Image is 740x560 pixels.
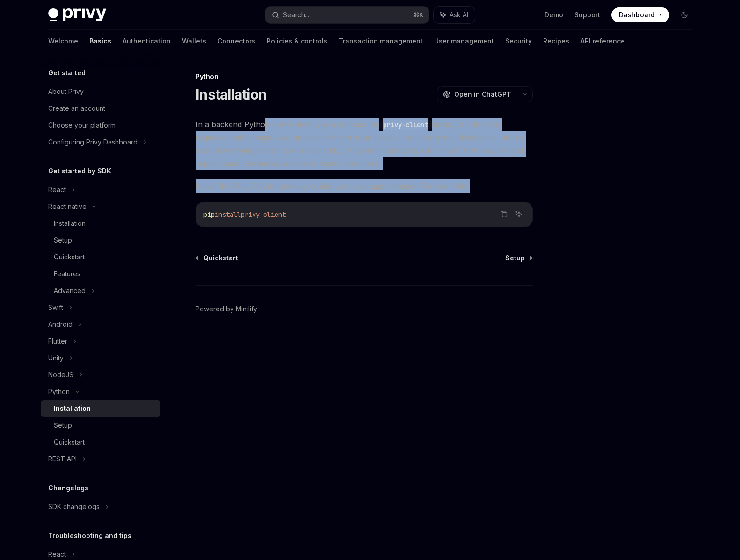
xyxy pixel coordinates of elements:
[41,400,160,417] a: Installation
[41,117,160,134] a: Choose your platform
[54,218,86,229] div: Installation
[41,83,160,100] a: About Privy
[48,136,138,148] div: Configuring Privy Dashboard
[48,336,67,347] div: Flutter
[48,501,100,512] div: SDK changelogs
[543,30,569,52] a: Recipes
[48,86,84,97] div: About Privy
[182,30,206,52] a: Wallets
[498,208,510,220] button: Copy the contents from the code block
[241,210,286,219] span: privy-client
[283,9,309,21] div: Search...
[203,253,238,263] span: Quickstart
[215,210,241,219] span: install
[505,253,532,263] a: Setup
[123,30,171,52] a: Authentication
[196,304,257,314] a: Powered by Mintlify
[48,319,73,330] div: Android
[619,10,655,20] span: Dashboard
[54,420,72,431] div: Setup
[505,30,532,52] a: Security
[574,10,600,20] a: Support
[54,403,91,414] div: Installation
[48,30,78,52] a: Welcome
[434,7,475,23] button: Ask AI
[414,11,423,19] span: ⌘ K
[434,30,494,52] a: User management
[580,30,625,52] a: API reference
[450,10,468,20] span: Ask AI
[677,7,692,22] button: Toggle dark mode
[41,417,160,434] a: Setup
[611,7,669,22] a: Dashboard
[265,7,429,23] button: Search...⌘K
[196,179,533,193] span: Install the Privy Python package using your package manager. For example:
[41,100,160,117] a: Create an account
[196,118,533,170] span: In a backend Python environment, you can use the library to authorize requests and manage your ap...
[48,482,88,494] h5: Changelogs
[48,120,116,131] div: Choose your platform
[196,72,533,81] div: Python
[54,251,85,263] div: Quickstart
[54,268,80,280] div: Features
[339,30,423,52] a: Transaction management
[54,437,85,448] div: Quickstart
[41,434,160,451] a: Quickstart
[48,352,64,364] div: Unity
[48,453,77,465] div: REST API
[203,210,215,219] span: pip
[48,549,66,560] div: React
[48,184,66,195] div: React
[54,235,72,246] div: Setup
[54,285,86,296] div: Advanced
[89,30,111,52] a: Basics
[48,369,73,381] div: NodeJS
[218,30,255,52] a: Connectors
[41,215,160,232] a: Installation
[379,120,432,130] code: privy-client
[437,86,517,102] button: Open in ChatGPT
[544,10,563,20] a: Demo
[267,30,327,52] a: Policies & controls
[41,249,160,266] a: Quickstart
[48,201,87,212] div: React native
[48,165,111,177] h5: Get started by SDK
[379,120,432,129] a: privy-client
[454,90,511,99] span: Open in ChatGPT
[48,8,106,22] img: dark logo
[48,386,70,397] div: Python
[48,67,86,79] h5: Get started
[48,103,105,114] div: Create an account
[48,302,63,313] div: Swift
[41,266,160,282] a: Features
[505,253,525,263] span: Setup
[513,208,525,220] button: Ask AI
[196,86,267,103] h1: Installation
[41,232,160,249] a: Setup
[196,253,238,263] a: Quickstart
[48,530,131,541] h5: Troubleshooting and tips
